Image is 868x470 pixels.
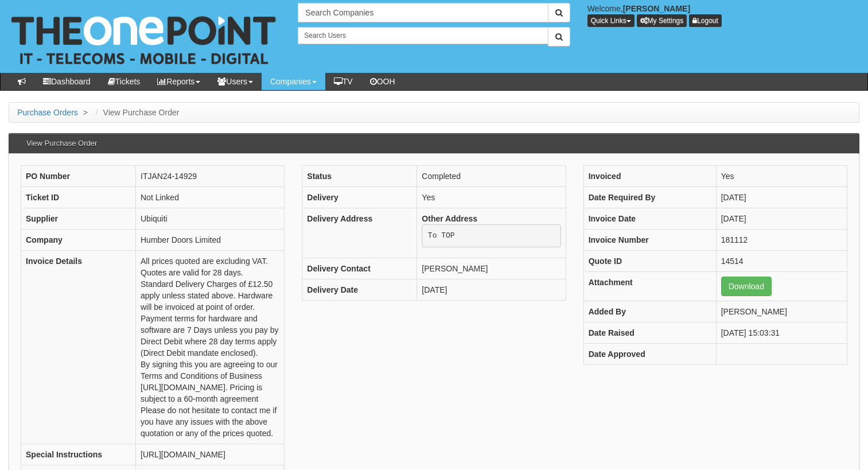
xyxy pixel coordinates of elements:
th: Special Instructions [21,444,136,465]
th: Date Approved [583,344,716,365]
input: Search Companies [298,3,548,22]
th: Invoiced [583,166,716,187]
b: Other Address [422,214,477,223]
div: Welcome, [579,3,868,27]
th: Delivery Date [302,279,417,300]
th: Attachment [583,272,716,301]
th: Invoice Number [583,230,716,251]
td: Yes [716,166,847,187]
td: 181112 [716,230,847,251]
th: PO Number [21,166,136,187]
td: Completed [417,166,566,187]
td: All prices quoted are excluding VAT. Quotes are valid for 28 days. Standard Delivery Charges of £... [136,251,285,444]
a: OOH [361,73,404,90]
td: [DATE] [716,187,847,208]
td: 14514 [716,251,847,272]
td: Ubiquiti [136,208,285,230]
th: Supplier [21,208,136,230]
span: > [80,108,91,117]
a: TV [325,73,361,90]
pre: To TOP [422,224,560,247]
button: Quick Links [587,14,635,27]
td: [DATE] [716,208,847,230]
a: Tickets [99,73,149,90]
a: Logout [689,14,722,27]
li: View Purchase Order [93,107,180,118]
th: Date Raised [583,323,716,344]
a: My Settings [637,14,687,27]
a: Download [721,277,772,296]
td: [PERSON_NAME] [716,301,847,323]
th: Status [302,166,417,187]
a: Reports [149,73,209,90]
td: ITJAN24-14929 [136,166,285,187]
td: Humber Doors Limited [136,230,285,251]
td: [DATE] [417,279,566,300]
th: Company [21,230,136,251]
th: Delivery Address [302,208,417,258]
input: Search Users [298,27,548,44]
td: [DATE] 15:03:31 [716,323,847,344]
a: Dashboard [34,73,99,90]
a: Users [209,73,262,90]
a: Companies [262,73,325,90]
th: Invoice Details [21,251,136,444]
td: [PERSON_NAME] [417,258,566,279]
th: Invoice Date [583,208,716,230]
td: Yes [417,187,566,208]
td: [URL][DOMAIN_NAME] [136,444,285,465]
th: Ticket ID [21,187,136,208]
td: Not Linked [136,187,285,208]
th: Quote ID [583,251,716,272]
a: Purchase Orders [17,108,78,117]
h3: View Purchase Order [21,134,103,153]
b: [PERSON_NAME] [623,4,690,13]
th: Delivery [302,187,417,208]
th: Added By [583,301,716,323]
th: Date Required By [583,187,716,208]
th: Delivery Contact [302,258,417,279]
